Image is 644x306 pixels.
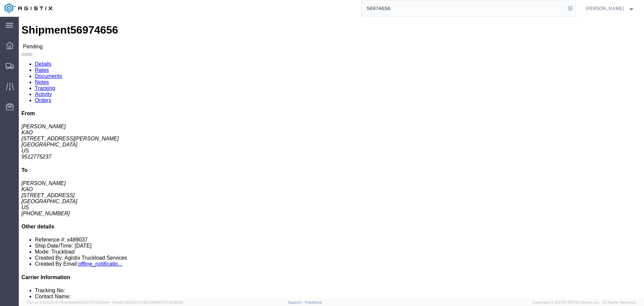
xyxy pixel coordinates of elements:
button: [PERSON_NAME] [585,4,635,12]
iframe: FS Legacy Container [19,17,644,299]
span: Server: 2025.20.0-710e05ee653 [27,300,109,304]
a: Feedback [305,300,322,304]
span: [DATE] 09:51:04 [82,300,109,304]
span: Client: 2025.20.0-8b113f4 [112,300,183,304]
span: [DATE] 10:16:38 [157,300,183,304]
span: Douglas Harris [586,5,624,12]
img: logo [5,3,52,13]
input: Search for shipment number, reference number [362,0,566,16]
a: Support [288,300,305,304]
span: Copyright © [DATE]-[DATE] Agistix Inc., All Rights Reserved [533,300,636,305]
